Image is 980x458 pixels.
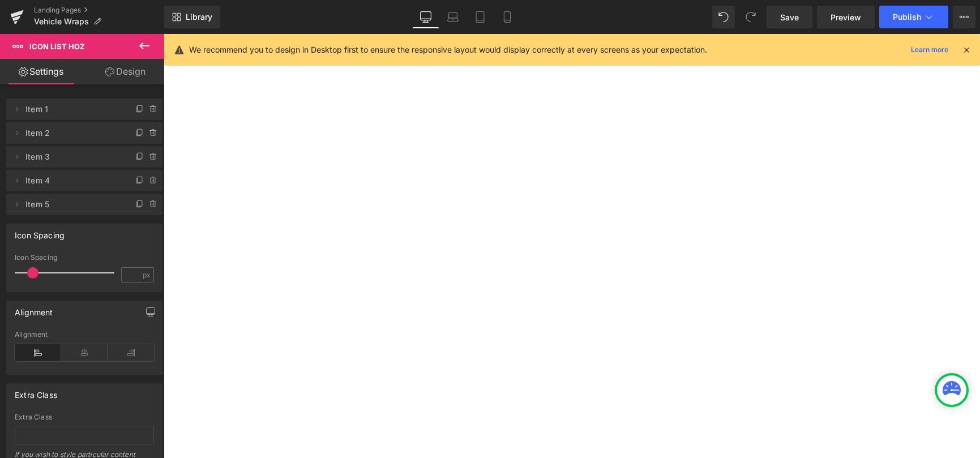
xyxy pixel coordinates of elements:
[879,6,948,28] button: Publish
[84,59,166,84] a: Design
[15,413,154,421] div: Extra Class
[467,6,494,28] a: Tablet
[953,6,975,28] button: More
[25,146,121,168] span: Item 3
[143,271,152,279] span: px
[34,17,89,26] span: Vehicle Wraps
[494,6,521,28] a: Mobile
[189,44,707,56] p: We recommend you to design in Desktop first to ensure the responsive layout would display correct...
[817,6,875,28] a: Preview
[25,170,121,191] span: Item 4
[712,6,735,28] button: Undo
[25,99,121,120] span: Item 1
[25,194,121,215] span: Item 5
[34,6,164,15] a: Landing Pages
[780,11,799,23] span: Save
[164,6,220,28] a: New Library
[15,384,57,400] div: Extra Class
[439,6,467,28] a: Laptop
[412,6,439,28] a: Desktop
[29,42,85,51] span: Icon List Hoz
[831,11,861,23] span: Preview
[15,331,154,339] div: Alignment
[15,301,53,317] div: Alignment
[893,12,921,22] span: Publish
[15,254,154,262] div: Icon Spacing
[739,6,762,28] button: Redo
[906,43,953,57] a: Learn more
[186,12,212,22] span: Library
[15,224,65,240] div: Icon Spacing
[25,122,121,144] span: Item 2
